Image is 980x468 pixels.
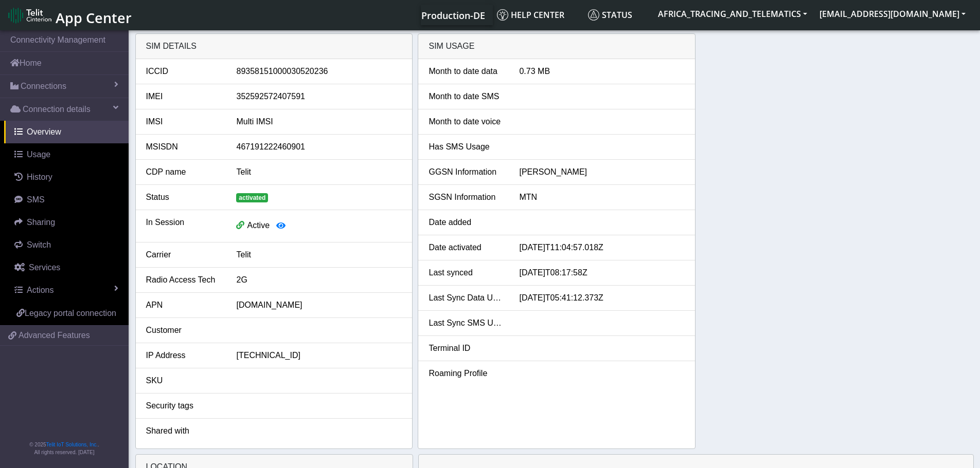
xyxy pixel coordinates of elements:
a: Status [584,5,652,25]
span: Overview [27,127,61,136]
a: Help center [493,5,584,25]
button: View session details [270,216,292,236]
div: Has SMS Usage [421,141,511,153]
div: ICCID [138,65,229,78]
div: Shared with [138,425,229,437]
div: Carrier [138,249,229,261]
span: Status [588,9,632,21]
img: status.svg [588,9,599,21]
div: SKU [138,375,229,387]
span: Connections [21,80,66,92]
div: SGSN Information [421,191,511,203]
div: Date activated [421,241,511,254]
a: Overview [4,121,129,143]
div: In Session [138,216,229,236]
a: Switch [4,234,129,256]
a: Your current platform instance [421,5,485,25]
div: 89358151000030520236 [228,65,409,78]
span: Switch [27,240,51,249]
div: Month to date SMS [421,90,511,103]
a: Usage [4,143,129,166]
div: Month to date data [421,65,511,78]
div: Terminal ID [421,342,511,354]
div: Radio Access Tech [138,274,229,286]
div: [TECHNICAL_ID] [228,349,409,362]
div: Multi IMSI [228,116,409,128]
div: Month to date voice [421,116,511,128]
a: History [4,166,129,189]
a: Actions [4,279,129,302]
div: SIM Usage [418,34,695,59]
span: App Center [56,8,132,27]
span: Connection details [23,103,91,116]
div: Last Sync SMS Usage [421,317,511,329]
div: IMSI [138,116,229,128]
span: Advanced Features [19,329,90,342]
div: [DOMAIN_NAME] [228,299,409,311]
button: [EMAIL_ADDRESS][DOMAIN_NAME] [813,5,972,23]
span: Production-DE [421,9,485,22]
div: [DATE]T08:17:58Z [511,267,692,279]
span: Active [247,221,270,230]
div: [DATE]T05:41:12.373Z [511,292,692,304]
div: MSISDN [138,141,229,153]
div: 352592572407591 [228,90,409,103]
div: Last Sync Data Usage [421,292,511,304]
div: IMEI [138,90,229,103]
div: 2G [228,274,409,286]
a: SMS [4,189,129,211]
div: IP Address [138,349,229,362]
span: Actions [27,286,54,294]
span: Services [29,263,60,272]
div: Security tags [138,400,229,412]
img: logo-telit-cinterion-gw-new.png [8,7,51,24]
span: Sharing [27,218,55,227]
img: knowledge.svg [497,9,508,21]
div: Telit [228,166,409,178]
span: Legacy portal connection [25,309,116,317]
a: Telit IoT Solutions, Inc. [46,442,98,447]
div: GGSN Information [421,166,511,178]
div: MTN [511,191,692,203]
div: SIM details [136,34,413,59]
span: SMS [27,195,45,204]
div: Status [138,191,229,203]
div: 0.73 MB [511,65,692,78]
div: Roaming Profile [421,367,511,380]
div: Customer [138,324,229,336]
span: activated [236,193,268,202]
span: Help center [497,9,564,21]
div: Telit [228,249,409,261]
a: Sharing [4,211,129,234]
div: [PERSON_NAME] [511,166,692,178]
div: [DATE]T11:04:57.018Z [511,241,692,254]
a: Services [4,256,129,279]
div: Date added [421,216,511,229]
div: Last synced [421,267,511,279]
span: History [27,173,52,181]
span: Usage [27,150,50,159]
div: 467191222460901 [228,141,409,153]
div: CDP name [138,166,229,178]
div: APN [138,299,229,311]
a: App Center [8,4,130,26]
button: AFRICA_TRACING_AND_TELEMATICS [652,5,813,23]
